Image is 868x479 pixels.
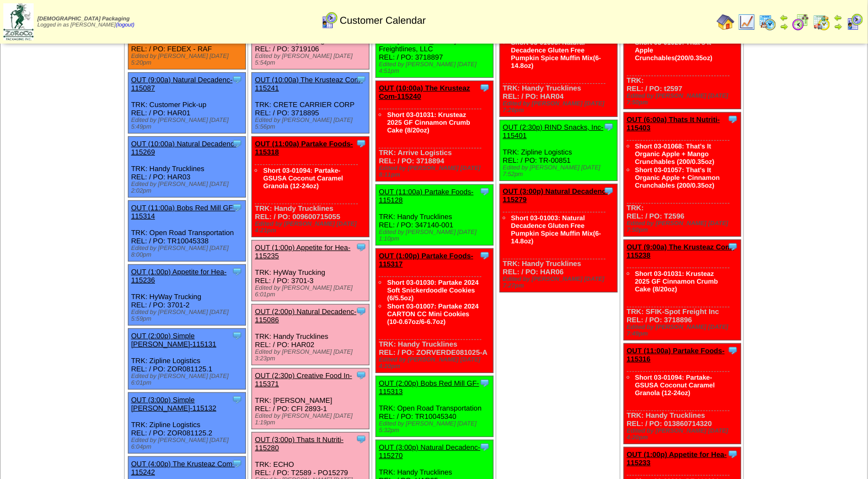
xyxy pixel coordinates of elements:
a: OUT (3:00p) Natural Decadenc-115270 [379,443,480,460]
div: Edited by [PERSON_NAME] [DATE] 5:56pm [255,117,369,130]
img: Tooltip [356,138,367,149]
img: calendarprod.gif [759,13,776,31]
a: Short 03-01031: Krusteaz 2025 GF Cinnamon Crumb Cake (8/20oz) [387,111,470,134]
img: home.gif [717,13,735,31]
div: Edited by [PERSON_NAME] [DATE] 4:20pm [627,428,741,441]
div: Edited by [PERSON_NAME] [DATE] 4:51pm [379,61,493,74]
div: Edited by [PERSON_NAME] [DATE] 8:00pm [131,245,245,258]
img: Tooltip [232,138,243,149]
a: Short 03-01007: Partake 2024 CARTON CC Mini Cookies (10-0.67oz/6-6.7oz) [387,302,479,326]
a: OUT (1:00p) Appetite for Hea-115235 [255,243,350,260]
a: Short 03-01003: Natural Decadence Gluten Free Pumpkin Spice Muffin Mix(6-14.8oz) [511,39,601,70]
img: Tooltip [727,241,738,252]
div: TRK: Handy Trucklines REL: / PO: ZORVERDE081025-A [376,249,494,373]
img: Tooltip [479,250,490,261]
img: Tooltip [232,266,243,277]
a: OUT (1:00p) Appetite for Hea-115233 [627,450,727,467]
div: Edited by [PERSON_NAME] [DATE] 7:50pm [627,93,741,106]
div: Edited by [PERSON_NAME] [DATE] 4:21pm [255,221,369,234]
div: TRK: Handy Trucklines REL: / PO: HAR02 [252,305,369,365]
a: OUT (11:00a) Partake Foods-115316 [627,347,725,363]
div: TRK: Handy Trucklines REL: / PO: HAR03 [128,137,245,198]
div: TRK: Handy Trucklines REL: / PO: 009600715055 [252,137,369,237]
a: OUT (9:00a) The Krusteaz Com-115238 [627,243,735,259]
div: TRK: Zipline Logistics REL: / PO: TR-00851 [500,120,617,181]
img: arrowright.gif [780,22,789,31]
div: Edited by [PERSON_NAME] [DATE] 5:59pm [131,309,245,322]
img: Tooltip [356,242,367,253]
a: OUT (10:00a) The Krusteaz Com-115241 [255,76,362,92]
div: Edited by [PERSON_NAME] [DATE] 7:52pm [503,164,617,178]
a: OUT (10:00a) The Krusteaz Com-115240 [379,84,470,100]
div: Edited by [PERSON_NAME] [DATE] 5:32pm [379,421,493,434]
div: Edited by [PERSON_NAME] [DATE] 2:02pm [131,181,245,194]
div: Edited by [PERSON_NAME] [DATE] 7:49pm [627,324,741,337]
a: OUT (6:00a) Thats It Nutriti-115403 [627,115,720,132]
div: TRK: Handy Trucklines REL: / PO: 347140-001 [376,185,494,246]
div: Edited by [PERSON_NAME] [DATE] 7:50pm [627,220,741,233]
div: TRK: HyWay Trucking REL: / PO: 3701-2 [128,265,245,326]
a: OUT (2:00p) Bobs Red Mill GF-115313 [379,379,479,396]
img: arrowleft.gif [834,13,843,22]
a: OUT (2:00p) Natural Decadenc-115086 [255,307,356,324]
span: Customer Calendar [340,15,426,26]
div: TRK: Customer Pick-up REL: / PO: HAR01 [128,73,245,134]
div: TRK: Open Road Transportation REL: / PO: TR10045340 [376,376,494,437]
div: Edited by [PERSON_NAME] [DATE] 5:20pm [131,53,245,66]
a: Short 03-01030: Partake 2024 Soft Snickerdoodle Cookies (6/5.5oz) [387,279,479,302]
a: Short 03-01020: That's It Apple Crunchables(200/0.35oz) [635,39,713,62]
div: Edited by [PERSON_NAME] [DATE] 1:10pm [379,229,493,242]
a: OUT (3:00p) Natural Decadenc-115279 [503,187,608,204]
img: Tooltip [356,370,367,381]
span: [DEMOGRAPHIC_DATA] Packaging [37,16,130,22]
a: OUT (11:00a) Partake Foods-115318 [255,140,353,156]
img: Tooltip [479,82,490,93]
a: OUT (2:30p) Creative Food In-115371 [255,371,352,388]
a: Short 03-01057: That's It Organic Apple + Cinnamon Crunchables (200/0.35oz) [635,166,720,189]
div: Edited by [PERSON_NAME] [DATE] 1:19pm [255,413,369,426]
div: Edited by [PERSON_NAME] [DATE] 6:01pm [255,285,369,298]
a: Short 03-01094: Partake-GSUSA Coconut Caramel Granola (12-24oz) [635,374,715,397]
img: Tooltip [479,377,490,388]
img: calendarinout.gif [813,13,831,31]
img: Tooltip [603,121,614,132]
img: Tooltip [232,330,243,341]
div: Edited by [PERSON_NAME] [DATE] 6:01pm [131,373,245,386]
div: TRK: REL: / PO: t2597 [624,9,741,109]
div: TRK: Handy Trucklines REL: / PO: HAR06 [500,184,617,292]
a: OUT (1:00p) Partake Foods-115317 [379,252,473,268]
div: TRK: Zipline Logistics REL: / PO: ZOR081125.2 [128,393,245,454]
div: TRK: HyWay Trucking REL: / PO: 3701-3 [252,241,369,301]
div: TRK: Open Road Transportation REL: / PO: TR10045338 [128,201,245,262]
img: Tooltip [603,185,614,196]
div: Edited by [PERSON_NAME] [DATE] 5:49pm [131,117,245,130]
div: Edited by [PERSON_NAME] [DATE] 3:23pm [255,349,369,362]
img: Tooltip [727,345,738,356]
div: Edited by [PERSON_NAME] [DATE] 5:54pm [255,53,369,66]
a: OUT (3:00p) Simple [PERSON_NAME]-115132 [131,396,217,412]
img: Tooltip [232,74,243,85]
a: OUT (3:00p) Thats It Nutriti-115280 [255,435,344,452]
img: line_graph.gif [738,13,756,31]
div: TRK: Handy Trucklines REL: / PO: HAR04 [500,9,617,117]
a: OUT (11:00a) Partake Foods-115128 [379,188,474,204]
div: TRK: Handy Trucklines REL: / PO: 013860714320 [624,344,741,444]
img: Tooltip [479,441,490,453]
img: calendarblend.gif [792,13,810,31]
a: OUT (9:00a) Natural Decadenc-115087 [131,76,233,92]
div: Edited by [PERSON_NAME] [DATE] 8:11pm [379,165,493,178]
img: Tooltip [727,114,738,125]
div: TRK: SFIK-Spot Freight Inc REL: / PO: 3718896 [624,240,741,340]
img: Tooltip [479,186,490,197]
a: OUT (2:00p) Simple [PERSON_NAME]-115131 [131,332,217,348]
img: Tooltip [232,458,243,469]
a: Short 03-01031: Krusteaz 2025 GF Cinnamon Crumb Cake (8/20oz) [635,270,719,293]
div: Edited by [PERSON_NAME] [DATE] 4:20pm [379,356,493,370]
img: Tooltip [356,434,367,445]
div: Edited by [PERSON_NAME] [DATE] 7:26pm [503,100,617,114]
img: Tooltip [232,202,243,213]
div: Edited by [PERSON_NAME] [DATE] 7:27pm [503,276,617,289]
img: zoroco-logo-small.webp [3,3,34,40]
div: TRK: [PERSON_NAME] REL: / PO: CFI 2893-1 [252,369,369,429]
span: Logged in as [PERSON_NAME] [37,16,135,28]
